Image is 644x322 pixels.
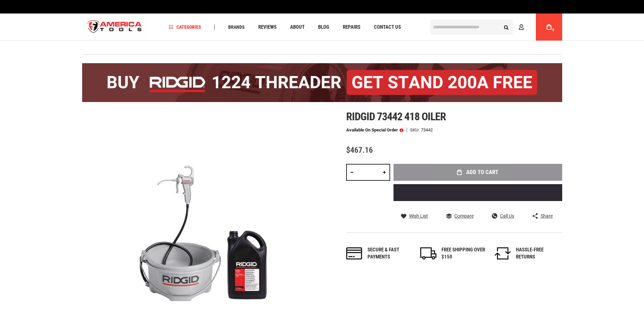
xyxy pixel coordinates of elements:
[82,15,148,40] img: America Tools
[169,25,201,29] span: Categories
[371,23,404,32] a: Contact Us
[495,247,511,259] img: returns
[492,213,514,219] a: Call Us
[255,23,280,32] a: Reviews
[543,14,555,41] a: 0
[343,25,360,30] span: Repairs
[401,213,428,219] a: Wish List
[346,247,362,259] img: payments
[258,25,277,30] span: Reviews
[541,214,553,218] span: Share
[318,25,329,30] span: Blog
[420,247,436,259] img: shipping
[409,214,428,218] span: Wish List
[410,128,421,132] strong: SKU
[290,25,305,30] span: About
[82,15,148,40] a: store logo
[500,21,513,33] button: Search
[287,23,308,32] a: About
[346,128,403,132] p: Available on Special Order
[346,145,373,155] span: $467.16
[446,213,474,219] a: Compare
[552,28,554,32] span: 0
[516,246,560,261] div: HASSLE-FREE RETURNS
[442,246,485,261] div: FREE SHIPPING OVER $150
[374,25,401,30] span: Contact Us
[454,214,474,218] span: Compare
[228,25,245,29] span: Brands
[346,110,446,123] span: Ridgid 73442 418 oiler
[315,23,332,32] a: Blog
[367,246,411,261] div: Secure & fast payments
[225,23,248,32] a: Brands
[421,128,433,132] div: 73442
[82,63,562,102] img: BOGO: Buy the RIDGID® 1224 Threader (26092), get the 92467 200A Stand FREE!
[340,23,363,32] a: Repairs
[500,214,514,218] span: Call Us
[166,23,204,32] a: Categories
